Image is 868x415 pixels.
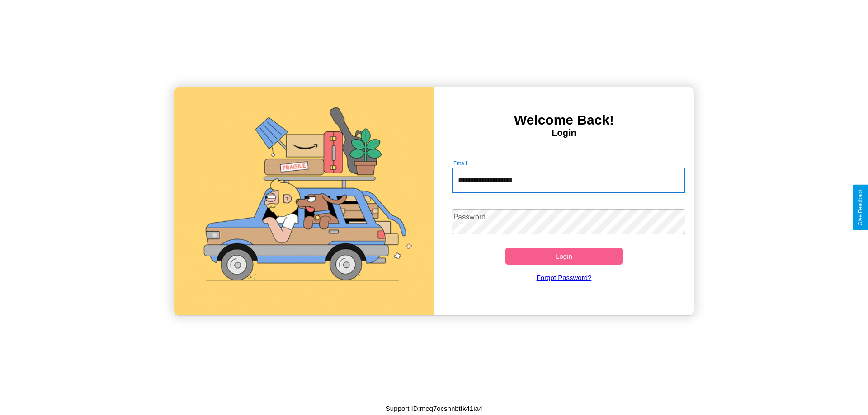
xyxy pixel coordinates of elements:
img: gif [174,87,434,315]
h3: Welcome Back! [434,112,694,128]
button: Login [505,248,623,265]
a: Forgot Password? [447,265,681,290]
label: Email [453,159,467,167]
p: Support ID: meq7ocshnbtfk41ia4 [386,402,482,415]
div: Give Feedback [857,189,863,226]
h4: Login [434,128,694,138]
